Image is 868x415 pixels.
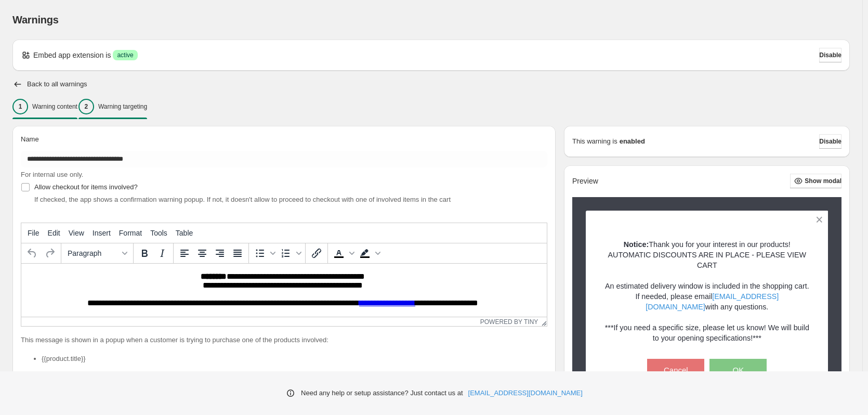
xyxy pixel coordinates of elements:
span: For internal use only. [21,171,83,178]
span: Disable [819,137,841,146]
button: Redo [41,244,59,262]
p: Thank you for your interest in our products! AUTOMATIC DISCOUNTS ARE IN PLACE - PLEASE VIEW CART ... [604,239,810,343]
button: Justify [229,244,246,262]
h2: Preview [572,177,598,186]
div: Bullet list [251,244,277,262]
span: View [69,229,84,237]
p: This warning is [572,136,617,147]
div: Background color [356,244,382,262]
p: This message is shown in a popup when a customer is trying to purchase one of the products involved: [21,335,547,345]
button: Align center [193,244,211,262]
a: Powered by Tiny [480,318,538,326]
button: Disable [819,48,841,62]
button: Show modal [790,174,841,188]
button: Insert/edit link [308,244,325,262]
button: 1Warning content [12,96,77,118]
button: Disable [819,134,841,149]
span: Allow checkout for items involved? [34,183,138,191]
div: Numbered list [277,244,303,262]
div: 1 [12,99,28,114]
div: Text color [330,244,356,262]
span: active [117,51,133,59]
button: Bold [136,244,153,262]
button: Formats [63,244,131,262]
strong: enabled [620,136,645,147]
span: Table [176,229,193,237]
a: [EMAIL_ADDRESS][DOMAIN_NAME] [468,388,583,398]
div: 2 [78,99,94,114]
button: OK [709,359,767,382]
span: Show modal [805,177,841,185]
h2: Back to all warnings [27,80,87,88]
span: Format [119,229,142,237]
button: Undo [23,244,41,262]
p: Warning content [32,102,77,111]
button: Align left [176,244,193,262]
p: Embed app extension is [33,50,111,60]
span: Edit [48,229,60,237]
a: [EMAIL_ADDRESS][DOMAIN_NAME] [646,292,779,311]
button: Italic [153,244,171,262]
iframe: Rich Text Area [21,264,547,317]
body: Rich Text Area. Press ALT-0 for help. [4,8,521,64]
button: Align right [211,244,229,262]
strong: Notice: [624,240,649,249]
span: File [28,229,40,237]
span: Paragraph [68,249,119,257]
span: Disable [819,51,841,59]
span: Tools [150,229,167,237]
span: Insert [93,229,111,237]
span: Warnings [12,14,59,25]
span: Name [21,135,39,143]
p: Warning targeting [98,102,147,111]
button: Cancel [647,359,704,382]
button: 2Warning targeting [78,96,147,118]
span: If checked, the app shows a confirmation warning popup. If not, it doesn't allow to proceed to ch... [34,196,451,203]
div: Resize [538,317,547,326]
li: {{product.title}} [42,354,547,364]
